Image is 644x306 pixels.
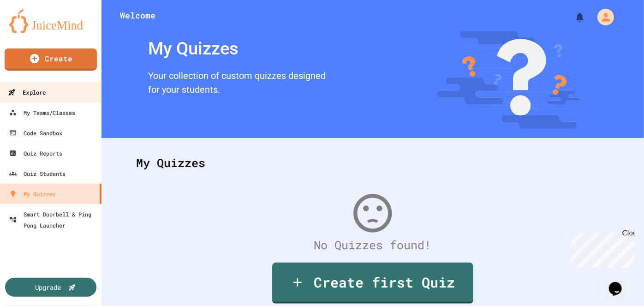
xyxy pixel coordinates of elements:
a: Create [5,48,97,71]
div: My Account [588,6,616,28]
div: Your collection of custom quizzes designed for your students. [144,66,331,101]
iframe: chat widget [567,229,635,268]
div: Code Sandbox [9,127,62,138]
div: My Quizzes [9,188,56,199]
div: My Quizzes [127,145,619,181]
div: Upgrade [36,282,61,292]
div: Quiz Students [9,168,66,179]
div: No Quizzes found! [127,236,619,254]
a: Create first Quiz [272,263,473,304]
div: Smart Doorbell & Ping Pong Launcher [9,209,98,231]
img: logo-orange.svg [9,9,92,33]
div: My Teams/Classes [9,107,75,118]
div: My Notifications [557,9,588,25]
div: Explore [8,87,46,98]
div: Quiz Reports [9,148,62,159]
div: My Quizzes [144,31,331,66]
img: banner-image-my-quizzes.png [437,31,580,129]
div: Chat with us now!Close [4,4,64,59]
iframe: chat widget [605,269,635,297]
